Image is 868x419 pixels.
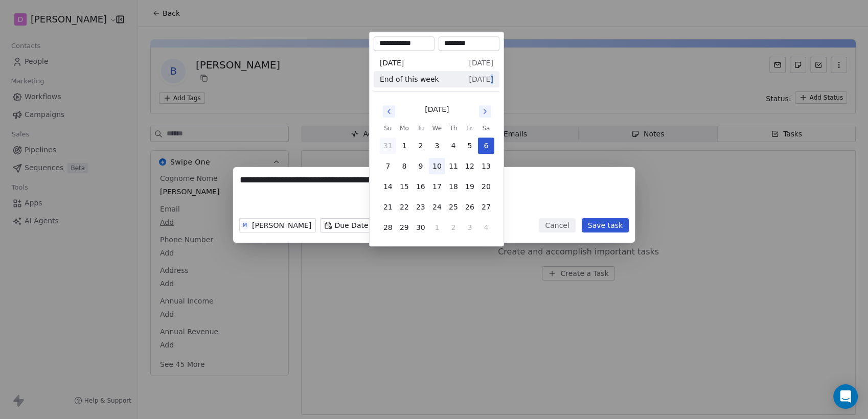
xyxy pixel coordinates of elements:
button: 13 [478,158,494,174]
th: Friday [462,123,478,133]
button: 21 [380,199,396,215]
button: 3 [429,137,445,154]
button: 28 [380,219,396,236]
button: 1 [396,137,413,154]
button: 3 [462,219,478,236]
th: Thursday [445,123,462,133]
button: 29 [396,219,413,236]
button: 25 [445,199,462,215]
th: Sunday [380,123,396,133]
th: Monday [396,123,413,133]
button: 6 [478,137,494,154]
button: 15 [396,178,413,195]
button: 16 [413,178,429,195]
button: 2 [413,137,429,154]
span: End of this week [380,74,439,84]
button: 5 [462,137,478,154]
th: Tuesday [413,123,429,133]
span: [DATE] [469,74,493,84]
button: 4 [445,137,462,154]
button: 17 [429,178,445,195]
button: 14 [380,178,396,195]
span: [DATE] [469,58,493,68]
button: 23 [413,199,429,215]
button: 20 [478,178,494,195]
span: [DATE] [380,58,404,68]
button: 12 [462,158,478,174]
button: 2 [445,219,462,236]
button: 8 [396,158,413,174]
button: 4 [478,219,494,236]
button: 18 [445,178,462,195]
th: Wednesday [429,123,445,133]
button: 11 [445,158,462,174]
button: 10 [429,158,445,174]
button: 24 [429,199,445,215]
button: 31 [380,137,396,154]
button: 22 [396,199,413,215]
button: 1 [429,219,445,236]
div: [DATE] [425,104,449,115]
button: 9 [413,158,429,174]
button: 7 [380,158,396,174]
button: 30 [413,219,429,236]
button: Go to next month [478,104,492,119]
th: Saturday [478,123,494,133]
button: Go to previous month [382,104,396,119]
button: 26 [462,199,478,215]
button: 27 [478,199,494,215]
button: 19 [462,178,478,195]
